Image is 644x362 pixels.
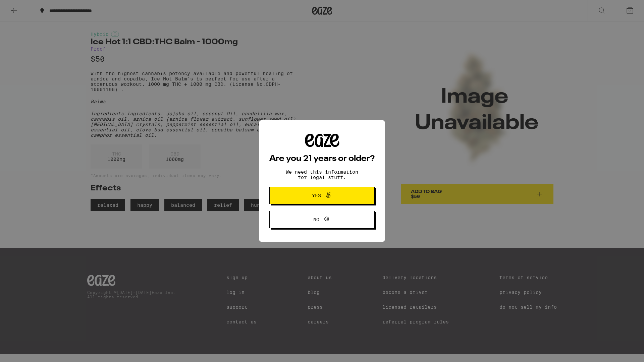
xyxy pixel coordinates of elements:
[269,187,375,204] button: Yes
[269,211,375,228] button: No
[313,217,319,222] span: No
[312,193,321,198] span: Yes
[269,155,375,163] h2: Are you 21 years or older?
[280,169,364,180] p: We need this information for legal stuff.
